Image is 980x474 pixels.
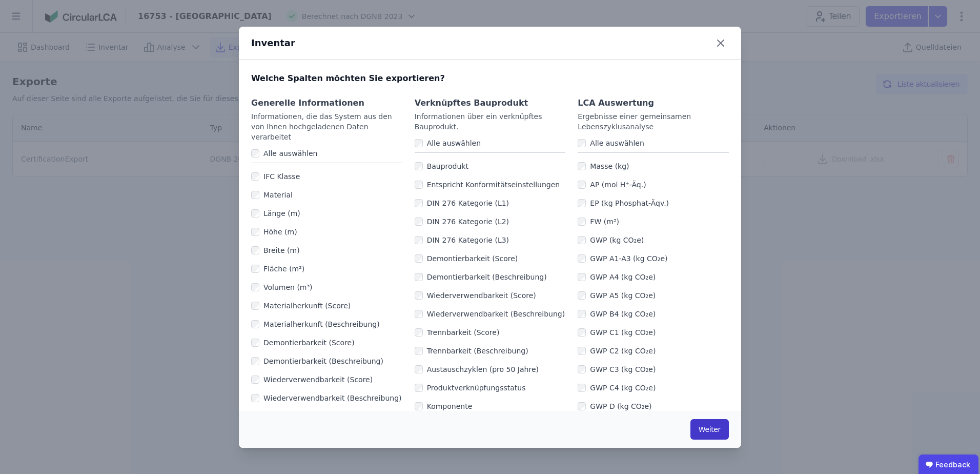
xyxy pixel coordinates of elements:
[259,282,313,292] label: Volumen (m³)
[586,198,669,208] label: EP (kg Phosphat-Äqv.)
[259,148,317,159] label: Alle auswählen
[423,216,509,227] label: DIN 276 Kategorie (L2)
[578,111,729,132] div: Ergebnisse einer gemeinsamen Lebenszyklusanalyse
[415,111,566,132] div: Informationen über ein verknüpftes Bauprodukt.
[239,60,741,85] div: Welche Spalten möchten Sie exportieren?
[259,190,293,200] label: Material
[423,327,500,338] label: Trennbarkeit (Score)
[259,301,351,311] label: Materialherkunft (Score)
[586,161,629,171] label: Masse (kg)
[259,208,300,219] label: Länge (m)
[423,253,518,264] label: Demontierbarkeit (Score)
[415,97,566,109] div: Verknüpftes Bauprodukt
[586,327,656,338] label: GWP C1 (kg CO₂e)
[251,111,402,142] div: Informationen, die das System aus den von Ihnen hochgeladenen Daten verarbeitet
[586,401,651,411] label: GWP D (kg CO₂e)
[259,171,300,182] label: IFC Klasse
[423,309,565,319] label: Wiederverwendbarkeit (Beschreibung)
[423,180,560,190] label: Entspricht Konformitätseinstellungen
[578,97,729,109] div: LCA Auswertung
[259,374,373,385] label: Wiederverwendbarkeit (Score)
[586,138,644,148] label: Alle auswählen
[259,227,297,237] label: Höhe (m)
[586,346,656,356] label: GWP C2 (kg CO₂e)
[586,290,656,301] label: GWP A5 (kg CO₂e)
[259,245,300,255] label: Breite (m)
[690,419,729,440] button: Weiter
[423,364,539,374] label: Austauschzyklen (pro 50 Jahre)
[586,235,644,245] label: GWP (kg CO₂e)
[259,356,383,366] label: Demontierbarkeit (Beschreibung)
[423,290,536,301] label: Wiederverwendbarkeit (Score)
[586,180,646,190] label: AP (mol H⁺-Äq.)
[586,253,667,264] label: GWP A1-A3 (kg CO₂e)
[423,383,526,393] label: Produktverknüpfungsstatus
[586,216,619,227] label: FW (m³)
[423,401,473,411] label: Komponente
[251,36,295,50] div: Inventar
[259,264,304,274] label: Fläche (m²)
[586,272,656,282] label: GWP A4 (kg CO₂e)
[423,235,509,245] label: DIN 276 Kategorie (L3)
[586,383,656,393] label: GWP C4 (kg CO₂e)
[259,338,355,348] label: Demontierbarkeit (Score)
[423,138,481,148] label: Alle auswählen
[423,198,509,208] label: DIN 276 Kategorie (L1)
[423,161,468,171] label: Bauprodukt
[251,97,402,109] div: Generelle Informationen
[259,393,402,403] label: Wiederverwendbarkeit (Beschreibung)
[423,272,547,282] label: Demontierbarkeit (Beschreibung)
[586,364,656,374] label: GWP C3 (kg CO₂e)
[423,346,528,356] label: Trennbarkeit (Beschreibung)
[586,309,656,319] label: GWP B4 (kg CO₂e)
[259,319,380,329] label: Materialherkunft (Beschreibung)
